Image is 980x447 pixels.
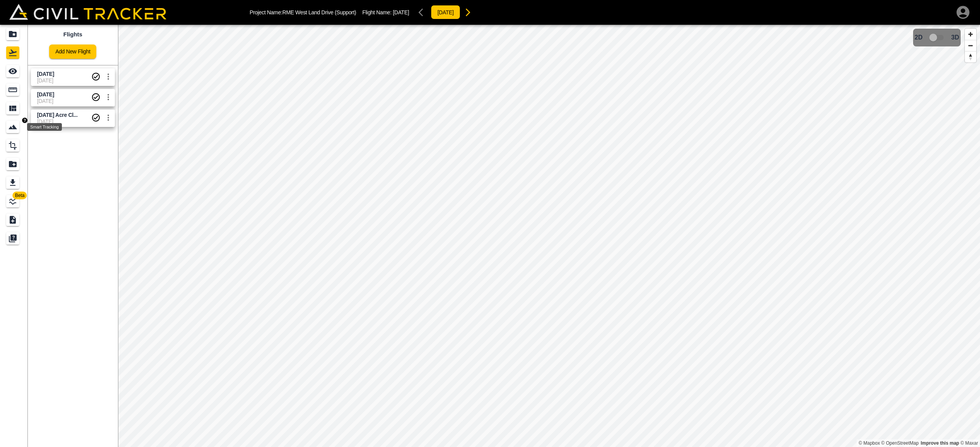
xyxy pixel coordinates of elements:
[965,40,976,51] button: Zoom out
[921,440,959,446] a: Map feedback
[27,123,62,131] div: Smart Tracking
[960,440,978,446] a: Maxar
[859,440,880,446] a: Mapbox
[9,4,166,20] img: Civil Tracker
[118,25,980,447] canvas: Map
[926,30,948,45] span: 3D model not uploaded yet
[881,440,919,446] a: OpenStreetMap
[965,51,976,62] button: Reset bearing to north
[431,5,460,19] button: [DATE]
[362,9,409,15] p: Flight Name:
[915,34,922,41] span: 2D
[951,34,959,41] span: 3D
[965,29,976,40] button: Zoom in
[393,9,409,15] span: [DATE]
[250,9,356,15] p: Project Name: RME West Land Drive (Support)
